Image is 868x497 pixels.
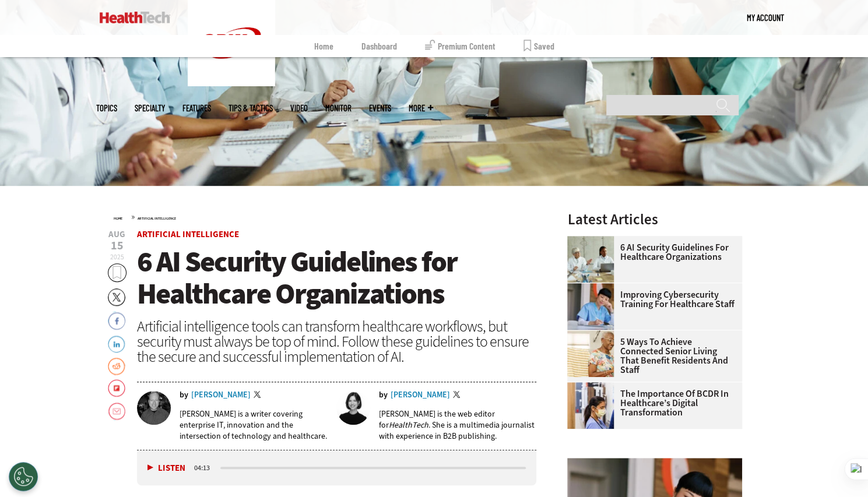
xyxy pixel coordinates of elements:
a: The Importance of BCDR in Healthcare’s Digital Transformation [567,389,735,417]
a: Dashboard [361,35,397,57]
img: Jordan Scott [336,391,370,425]
img: Home [100,12,170,23]
span: Aug [108,230,126,239]
img: Doctors meeting in the office [567,236,614,283]
p: [PERSON_NAME] is the web editor for . She is a multimedia journalist with experience in B2B publi... [379,408,536,442]
div: media player [137,450,537,485]
span: by [379,391,388,399]
em: HealthTech [389,420,428,431]
a: Tips & Tactics [229,104,273,112]
a: Doctors reviewing tablet [567,382,620,392]
a: Twitter [254,391,264,400]
a: Doctors meeting in the office [567,236,620,245]
a: Home [314,35,333,57]
a: Video [290,104,308,112]
a: Improving Cybersecurity Training for Healthcare Staff [567,290,735,309]
span: Specialty [135,104,165,112]
a: Artificial Intelligence [138,216,176,221]
span: 15 [108,240,126,252]
a: 5 Ways to Achieve Connected Senior Living That Benefit Residents and Staff [567,337,735,375]
a: MonITor [325,104,352,112]
a: nurse studying on computer [567,283,620,292]
a: Home [114,216,122,221]
a: [PERSON_NAME] [391,391,450,399]
img: nurse studying on computer [567,283,614,330]
span: Topics [96,104,117,112]
a: Artificial Intelligence [137,228,239,240]
a: Saved [523,35,554,57]
div: duration [192,463,219,473]
div: Cookies Settings [9,462,38,491]
span: 6 AI Security Guidelines for Healthcare Organizations [137,242,457,313]
a: Features [182,104,211,112]
span: 2025 [110,252,124,262]
h3: Latest Articles [567,212,742,227]
a: CDW [188,77,275,89]
a: Twitter [453,391,463,400]
p: [PERSON_NAME] is a writer covering enterprise IT, innovation and the intersection of technology a... [180,408,329,442]
img: Networking Solutions for Senior Living [567,330,614,377]
a: Premium Content [425,35,496,57]
a: [PERSON_NAME] [191,391,251,399]
div: Artificial intelligence tools can transform healthcare workflows, but security must always be top... [137,319,537,364]
img: Doctors reviewing tablet [567,382,614,429]
div: » [114,212,537,221]
a: Networking Solutions for Senior Living [567,330,620,340]
a: 6 AI Security Guidelines for Healthcare Organizations [567,243,735,262]
button: Open Preferences [9,462,38,491]
a: Events [369,104,391,112]
span: by [180,391,188,399]
img: Brian Horowitz [137,391,171,425]
span: More [409,104,433,112]
button: Listen [147,464,185,473]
